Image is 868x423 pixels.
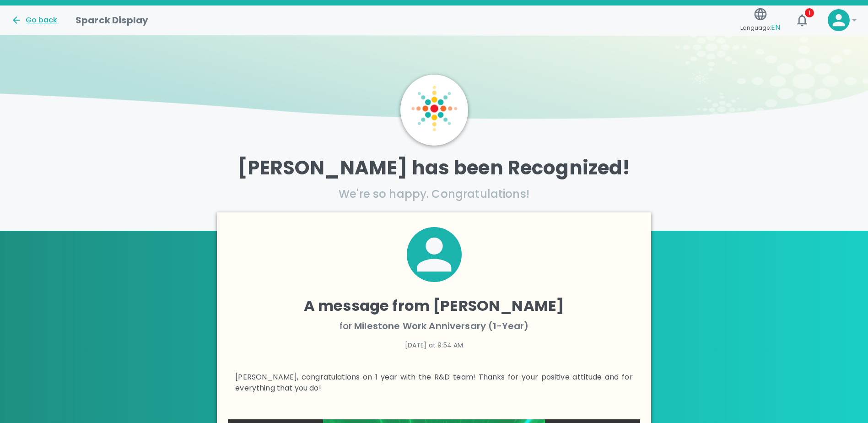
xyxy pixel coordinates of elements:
[235,319,633,333] p: for
[737,4,784,37] button: Language:EN
[235,372,633,394] p: [PERSON_NAME], congratulations on 1 year with the R&D team! Thanks for your positive attitude and...
[411,86,457,131] img: Sparck logo
[805,8,814,17] span: 1
[235,297,633,315] h4: A message from [PERSON_NAME]
[740,22,780,34] span: Language:
[354,320,528,332] span: Milestone Work Anniversary (1-Year)
[791,9,813,31] button: 1
[771,22,780,33] span: EN
[75,13,148,27] h1: Sparck Display
[11,15,57,26] button: Go back
[235,341,633,350] p: [DATE] at 9:54 AM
